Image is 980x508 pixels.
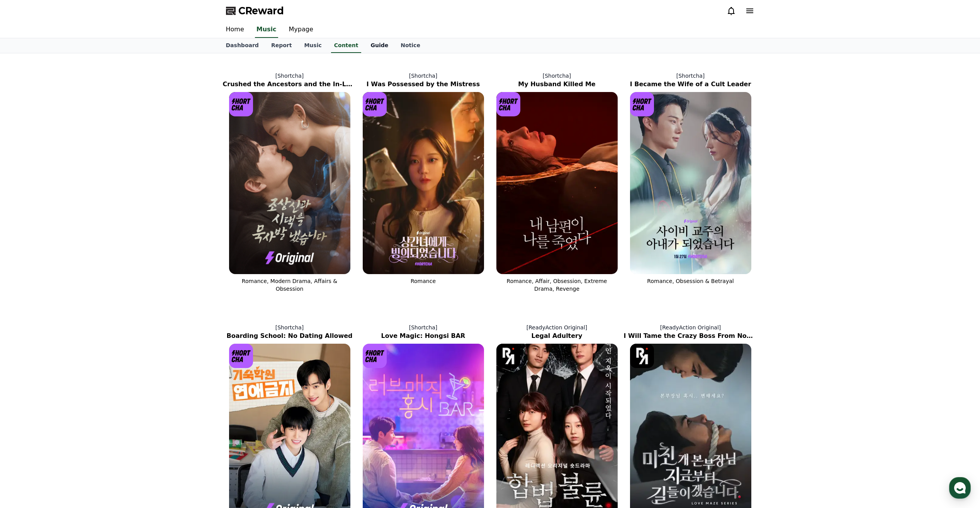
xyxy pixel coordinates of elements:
a: Notice [394,38,426,53]
img: [object Object] Logo [496,344,521,368]
span: Romance, Modern Drama, Affairs & Obsession [242,278,337,292]
a: [Shortcha] I Was Possessed by the Mistress I Was Possessed by the Mistress [object Object] Logo R... [357,66,490,299]
img: My Husband Killed Me [496,92,618,274]
img: [object Object] Logo [363,92,387,116]
img: [object Object] Logo [496,92,521,116]
a: Guide [364,38,394,53]
a: CReward [226,5,284,17]
a: [Shortcha] Crushed the Ancestors and the In-Laws Crushed the Ancestors and the In-Laws [object Ob... [223,66,357,299]
p: [Shortcha] [357,72,490,80]
p: [Shortcha] [624,72,758,80]
a: Mypage [283,22,319,38]
span: Settings [114,257,133,263]
a: Content [331,38,362,53]
p: [Shortcha] [223,324,357,331]
a: Home [220,22,250,38]
img: [object Object] Logo [630,92,654,116]
img: [object Object] Logo [229,344,253,368]
h2: I Will Tame the Crazy Boss From Now On [624,331,758,341]
p: [Shortcha] [223,72,357,80]
h2: My Husband Killed Me [490,80,624,89]
span: Home [20,257,33,263]
a: Dashboard [220,38,265,53]
h2: Legal Adultery [490,331,624,341]
span: Romance, Obsession & Betrayal [647,278,734,284]
img: [object Object] Logo [363,344,387,368]
a: Report [265,38,298,53]
h2: Boarding School: No Dating Allowed [223,331,357,341]
span: Romance, Affair, Obsession, Extreme Drama, Revenge [507,278,607,292]
a: [Shortcha] My Husband Killed Me My Husband Killed Me [object Object] Logo Romance, Affair, Obsess... [490,66,624,299]
img: I Became the Wife of a Cult Leader [630,92,751,274]
a: Music [298,38,328,53]
h2: Crushed the Ancestors and the In-Laws [223,80,357,89]
p: [ReadyAction Original] [490,324,624,331]
img: [object Object] Logo [229,92,253,116]
a: Settings [100,245,148,264]
img: [object Object] Logo [630,344,654,368]
a: [Shortcha] I Became the Wife of a Cult Leader I Became the Wife of a Cult Leader [object Object] ... [624,66,758,299]
h2: Love Magic: Hongsi BAR [357,331,490,341]
span: Messages [64,257,87,263]
p: [ReadyAction Original] [624,324,758,331]
a: Music [255,22,278,38]
a: Home [2,245,51,264]
p: [Shortcha] [490,72,624,80]
span: CReward [238,5,284,17]
p: [Shortcha] [357,324,490,331]
h2: I Became the Wife of a Cult Leader [624,80,758,89]
h2: I Was Possessed by the Mistress [357,80,490,89]
img: I Was Possessed by the Mistress [363,92,484,274]
img: Crushed the Ancestors and the In-Laws [229,92,350,274]
a: Messages [51,245,100,264]
span: Romance [411,278,436,284]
